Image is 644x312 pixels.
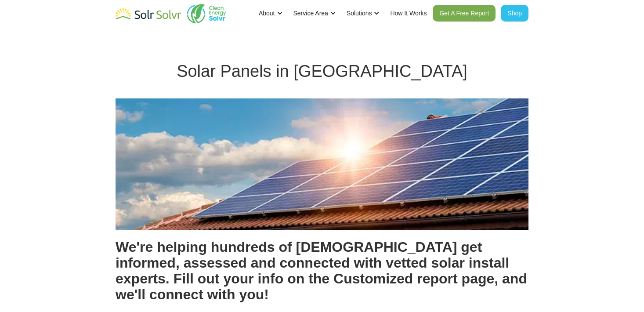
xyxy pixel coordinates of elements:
h1: Solar Panels in [GEOGRAPHIC_DATA] [116,62,528,81]
a: Get A Free Report [433,5,496,22]
div: Solutions [347,9,372,18]
h2: We're helping hundreds of [DEMOGRAPHIC_DATA] get informed, assessed and connected with vetted sol... [116,239,528,302]
img: Aerial view of solar panel installation in Alberta by Solr Solvr showcasing efficient rooftop ene... [116,98,528,230]
a: Shop [501,5,528,22]
div: About [259,9,275,18]
div: Service Area [293,9,328,18]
